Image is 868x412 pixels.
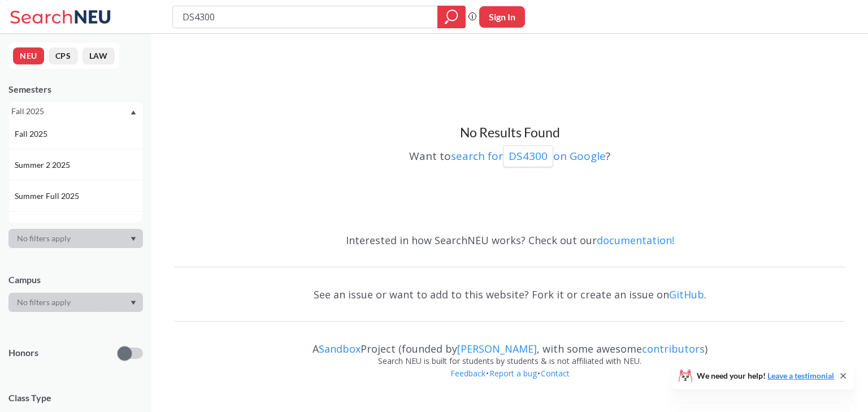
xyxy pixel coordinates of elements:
h3: No Results Found [174,124,845,141]
p: Honors [8,346,38,359]
span: Summer 2 2025 [15,159,72,171]
div: See an issue or want to add to this website? Fork it or create an issue on . [174,278,845,311]
span: Class Type [8,392,143,404]
span: Summer Full 2025 [15,190,81,202]
button: LAW [83,47,115,64]
div: Want to ? [174,141,845,167]
p: DS4300 [509,149,548,164]
a: Report a bug [489,368,537,379]
div: Search NEU is built for students by students & is not affiliated with NEU. [174,355,845,367]
a: Feedback [450,368,486,379]
div: Dropdown arrow [8,229,143,248]
a: Sandbox [319,342,361,355]
div: Fall 2025Dropdown arrowFall 2025Summer 2 2025Summer Full 2025Summer 1 2025Spring 2025Fall 2024Sum... [8,102,143,120]
span: Summer 1 2025 [15,221,72,233]
div: magnifying glass [437,6,466,28]
svg: Dropdown arrow [131,301,136,305]
div: Interested in how SearchNEU works? Check out our [174,224,845,257]
span: Fall 2025 [15,128,50,140]
div: Dropdown arrow [8,293,143,312]
svg: Dropdown arrow [131,237,136,241]
a: GitHub [669,288,704,301]
a: contributors [642,342,705,355]
div: Semesters [8,83,143,96]
div: • • [174,367,845,397]
a: Leave a testimonial [767,371,834,380]
button: NEU [13,47,44,64]
div: A Project (founded by , with some awesome ) [174,332,845,355]
a: search forDS4300on Google [451,149,606,163]
a: documentation! [597,233,674,247]
div: Campus [8,274,143,286]
a: Contact [540,368,570,379]
button: Sign In [479,6,525,28]
svg: Dropdown arrow [131,110,136,115]
span: We need your help! [697,372,834,380]
button: CPS [49,47,78,64]
div: Fall 2025 [11,105,129,118]
input: Class, professor, course number, "phrase" [181,7,429,27]
svg: magnifying glass [445,9,458,25]
a: [PERSON_NAME] [457,342,537,355]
